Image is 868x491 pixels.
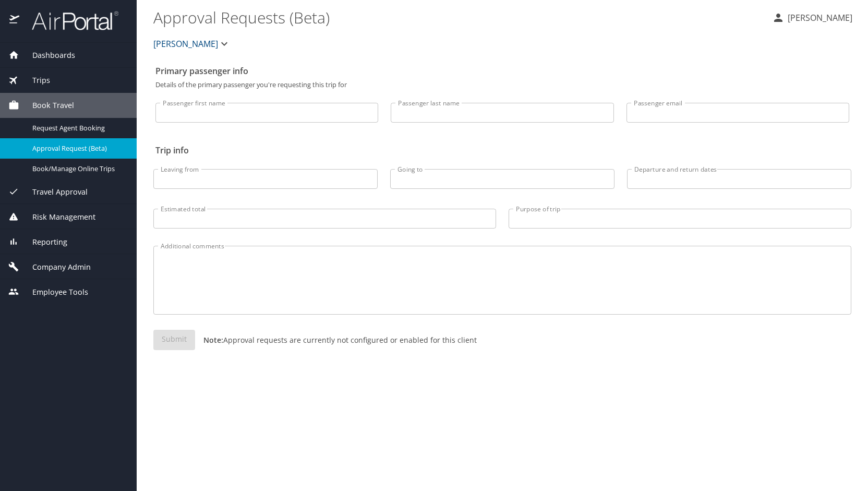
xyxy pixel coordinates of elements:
span: Trips [19,75,50,86]
span: Travel Approval [19,186,88,198]
button: [PERSON_NAME] [149,33,235,54]
h1: Approval Requests (Beta) [153,1,764,33]
img: airportal-logo.png [20,10,118,31]
span: Dashboards [19,50,75,61]
h2: Primary passenger info [155,63,849,79]
span: Approval Request (Beta) [32,143,124,153]
span: Book/Manage Online Trips [32,164,124,174]
span: Employee Tools [19,286,88,298]
span: Reporting [19,236,67,248]
span: [PERSON_NAME] [153,37,218,51]
span: Risk Management [19,211,95,223]
p: Approval requests are currently not configured or enabled for this client [195,334,477,345]
span: Book Travel [19,100,74,111]
img: icon-airportal.png [9,10,20,31]
button: [PERSON_NAME] [768,8,857,27]
p: Details of the primary passenger you're requesting this trip for [155,81,849,88]
span: Request Agent Booking [32,123,124,133]
strong: Note: [203,335,223,345]
h2: Trip info [155,142,849,159]
span: Company Admin [19,261,91,273]
p: [PERSON_NAME] [785,11,852,24]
